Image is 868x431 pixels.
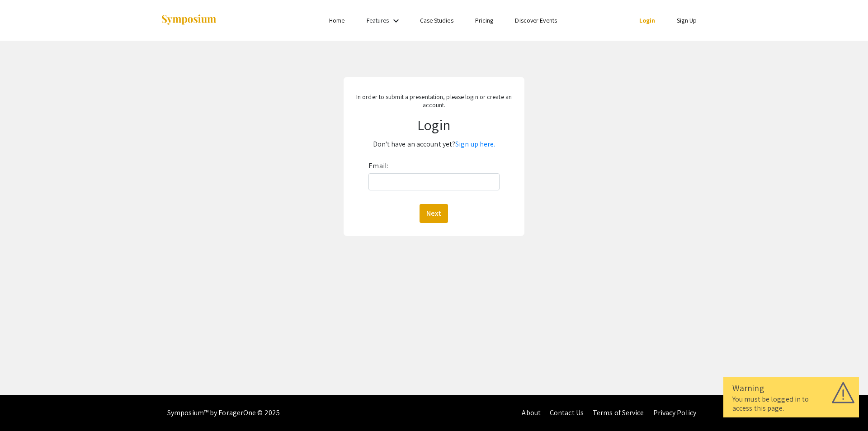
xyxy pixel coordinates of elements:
[677,16,697,24] a: Sign Up
[732,395,850,413] div: You must be logged in to access this page.
[550,408,584,417] a: Contact Us
[455,139,495,149] a: Sign up here.
[352,93,516,109] p: In order to submit a presentation, please login or create an account.
[522,408,541,417] a: About
[732,381,850,395] div: Warning
[420,16,453,24] a: Case Studies
[391,15,401,26] mat-icon: Expand Features list
[653,408,696,417] a: Privacy Policy
[475,16,494,24] a: Pricing
[420,204,448,223] button: Next
[639,16,656,24] a: Login
[593,408,644,417] a: Terms of Service
[368,159,388,173] label: Email:
[329,16,344,24] a: Home
[167,395,280,431] div: Symposium™ by ForagerOne © 2025
[352,137,516,152] p: Don't have an account yet?
[515,16,557,24] a: Discover Events
[352,116,516,133] h1: Login
[160,14,217,26] img: Symposium by ForagerOne
[367,16,389,24] a: Features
